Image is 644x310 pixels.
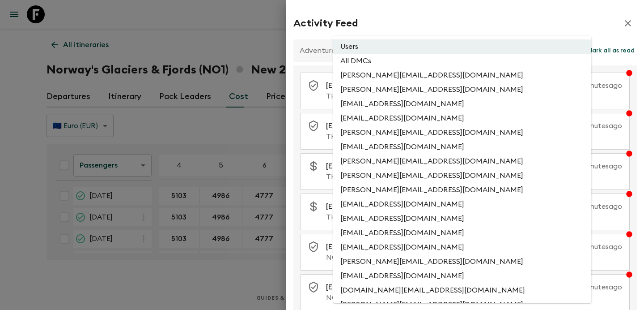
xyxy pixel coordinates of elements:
[333,269,591,283] li: [EMAIL_ADDRESS][DOMAIN_NAME]
[333,68,591,82] li: [PERSON_NAME][EMAIL_ADDRESS][DOMAIN_NAME]
[333,140,591,154] li: [EMAIL_ADDRESS][DOMAIN_NAME]
[333,97,591,111] li: [EMAIL_ADDRESS][DOMAIN_NAME]
[333,254,591,269] li: [PERSON_NAME][EMAIL_ADDRESS][DOMAIN_NAME]
[333,39,591,54] li: Users
[333,240,591,254] li: [EMAIL_ADDRESS][DOMAIN_NAME]
[333,54,591,68] li: All DMCs
[333,183,591,197] li: [PERSON_NAME][EMAIL_ADDRESS][DOMAIN_NAME]
[333,154,591,168] li: [PERSON_NAME][EMAIL_ADDRESS][DOMAIN_NAME]
[333,168,591,183] li: [PERSON_NAME][EMAIL_ADDRESS][DOMAIN_NAME]
[333,125,591,140] li: [PERSON_NAME][EMAIL_ADDRESS][DOMAIN_NAME]
[333,82,591,97] li: [PERSON_NAME][EMAIL_ADDRESS][DOMAIN_NAME]
[333,283,591,297] li: [DOMAIN_NAME][EMAIL_ADDRESS][DOMAIN_NAME]
[333,111,591,125] li: [EMAIL_ADDRESS][DOMAIN_NAME]
[333,211,591,226] li: [EMAIL_ADDRESS][DOMAIN_NAME]
[333,197,591,211] li: [EMAIL_ADDRESS][DOMAIN_NAME]
[333,226,591,240] li: [EMAIL_ADDRESS][DOMAIN_NAME]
